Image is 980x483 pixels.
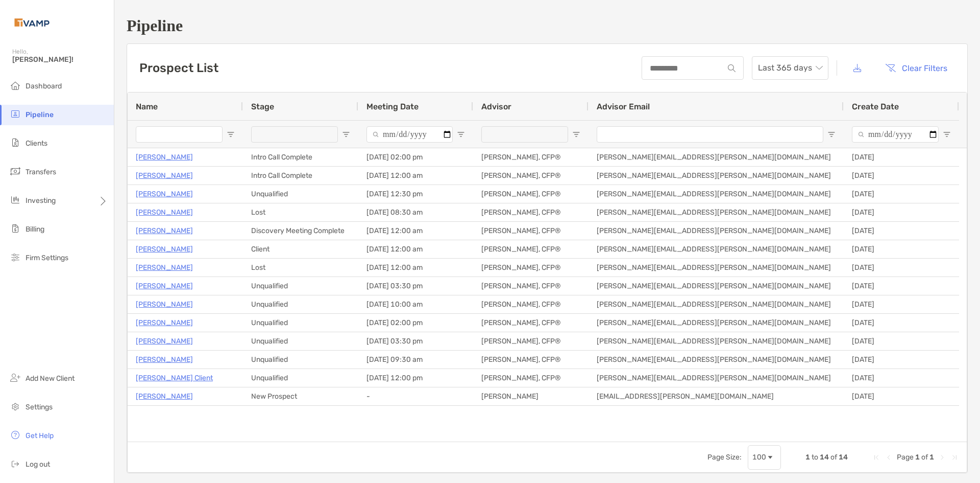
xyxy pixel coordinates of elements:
[26,374,75,383] span: Add New Client
[358,351,473,369] div: [DATE] 09:30 am
[457,130,465,139] button: Open Filter Menu
[358,222,473,240] div: [DATE] 12:00 am
[136,390,193,403] a: [PERSON_NAME]
[597,102,650,111] span: Advisor Email
[9,457,21,470] img: logout icon
[358,295,473,313] div: [DATE] 10:00 am
[243,240,358,258] div: Client
[9,194,21,206] img: investing icon
[473,277,589,295] div: [PERSON_NAME], CFP®
[136,353,193,366] a: [PERSON_NAME]
[12,55,108,64] span: [PERSON_NAME]!
[9,108,21,120] img: pipeline icon
[748,445,781,470] div: Page Size
[9,372,21,384] img: add_new_client icon
[589,259,844,277] div: [PERSON_NAME][EMAIL_ADDRESS][PERSON_NAME][DOMAIN_NAME]
[358,369,473,387] div: [DATE] 12:00 pm
[127,16,968,35] h1: Pipeline
[9,251,21,263] img: firm-settings icon
[473,332,589,350] div: [PERSON_NAME], CFP®
[758,57,822,79] span: Last 365 days
[243,203,358,221] div: Lost
[243,351,358,369] div: Unqualified
[358,167,473,185] div: [DATE] 12:00 am
[589,351,844,369] div: [PERSON_NAME][EMAIL_ADDRESS][PERSON_NAME][DOMAIN_NAME]
[243,167,358,185] div: Intro Call Complete
[852,126,939,143] input: Create Date Filter Input
[136,102,158,111] span: Name
[820,453,829,462] span: 14
[243,369,358,387] div: Unqualified
[589,295,844,313] div: [PERSON_NAME][EMAIL_ADDRESS][PERSON_NAME][DOMAIN_NAME]
[9,165,21,177] img: transfers icon
[136,316,193,329] a: [PERSON_NAME]
[136,188,193,200] p: [PERSON_NAME]
[136,298,193,311] a: [PERSON_NAME]
[136,243,193,256] a: [PERSON_NAME]
[243,295,358,313] div: Unqualified
[852,102,899,111] span: Create Date
[243,387,358,405] div: New Prospect
[481,102,511,111] span: Advisor
[26,254,68,262] span: Firm Settings
[589,203,844,221] div: [PERSON_NAME][EMAIL_ADDRESS][PERSON_NAME][DOMAIN_NAME]
[473,387,589,405] div: [PERSON_NAME]
[844,295,959,313] div: [DATE]
[589,185,844,203] div: [PERSON_NAME][EMAIL_ADDRESS][PERSON_NAME][DOMAIN_NAME]
[473,351,589,369] div: [PERSON_NAME], CFP®
[358,259,473,277] div: [DATE] 12:00 am
[366,126,453,143] input: Meeting Date Filter Input
[877,57,955,79] button: Clear Filters
[872,453,880,462] div: First Page
[844,185,959,203] div: [DATE]
[26,403,53,411] span: Settings
[844,387,959,405] div: [DATE]
[589,167,844,185] div: [PERSON_NAME][EMAIL_ADDRESS][PERSON_NAME][DOMAIN_NAME]
[227,130,235,139] button: Open Filter Menu
[342,130,350,139] button: Open Filter Menu
[26,225,44,234] span: Billing
[243,185,358,203] div: Unqualified
[26,82,62,90] span: Dashboard
[844,148,959,166] div: [DATE]
[243,148,358,166] div: Intro Call Complete
[366,102,419,111] span: Meeting Date
[473,240,589,258] div: [PERSON_NAME], CFP®
[136,169,193,182] p: [PERSON_NAME]
[243,314,358,332] div: Unqualified
[473,203,589,221] div: [PERSON_NAME], CFP®
[921,453,928,462] span: of
[136,280,193,292] a: [PERSON_NAME]
[26,110,54,119] span: Pipeline
[473,185,589,203] div: [PERSON_NAME], CFP®
[589,314,844,332] div: [PERSON_NAME][EMAIL_ADDRESS][PERSON_NAME][DOMAIN_NAME]
[589,332,844,350] div: [PERSON_NAME][EMAIL_ADDRESS][PERSON_NAME][DOMAIN_NAME]
[943,130,951,139] button: Open Filter Menu
[358,185,473,203] div: [DATE] 12:30 pm
[844,332,959,350] div: [DATE]
[9,429,21,441] img: get-help icon
[26,168,56,176] span: Transfers
[473,222,589,240] div: [PERSON_NAME], CFP®
[136,372,213,384] a: [PERSON_NAME] Client
[589,240,844,258] div: [PERSON_NAME][EMAIL_ADDRESS][PERSON_NAME][DOMAIN_NAME]
[844,259,959,277] div: [DATE]
[136,206,193,219] a: [PERSON_NAME]
[752,453,766,462] div: 100
[358,314,473,332] div: [DATE] 02:00 pm
[844,203,959,221] div: [DATE]
[938,453,946,462] div: Next Page
[9,79,21,91] img: dashboard icon
[358,203,473,221] div: [DATE] 08:30 am
[915,453,920,462] span: 1
[950,453,959,462] div: Last Page
[139,61,218,75] h3: Prospect List
[9,400,21,412] img: settings icon
[885,453,893,462] div: Previous Page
